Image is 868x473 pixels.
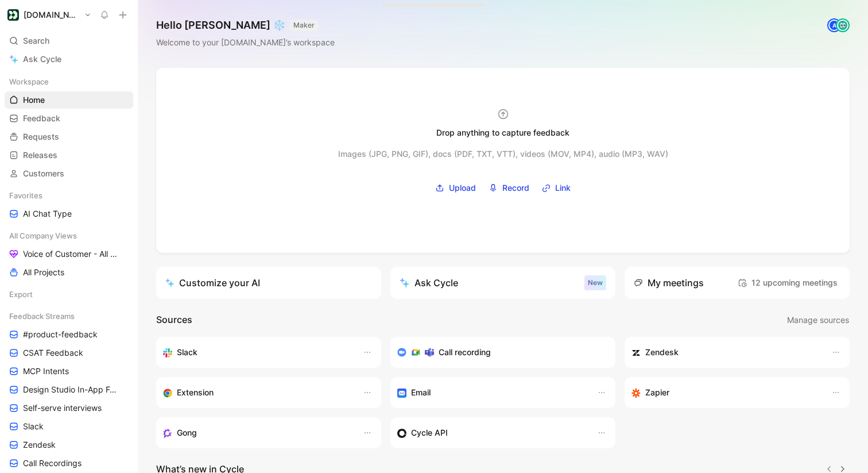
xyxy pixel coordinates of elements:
span: Record [502,181,529,195]
span: Workspace [9,76,49,87]
span: Design Studio In-App Feedback [23,384,119,395]
a: Customers [5,165,133,182]
h3: Call recording [439,345,491,359]
h1: [DOMAIN_NAME] [24,10,80,20]
button: Customer.io[DOMAIN_NAME] [5,7,94,23]
div: Welcome to your [DOMAIN_NAME]’s workspace [156,36,335,49]
button: Link [538,179,575,197]
span: Manage sources [787,313,849,327]
span: Ask Cycle [23,52,61,66]
div: Sync customers & send feedback from custom sources. Get inspired by our favorite use case [397,426,586,440]
button: MAKER [290,20,318,31]
div: Sync your customers, send feedback and get updates in Slack [163,345,351,359]
div: Forward emails to your feedback inbox [397,386,586,399]
a: Voice of Customer - All Areas [5,245,133,263]
div: My meetings [634,276,704,290]
img: avatar [837,20,848,31]
h2: Sources [156,313,192,328]
span: Voice of Customer - All Areas [23,248,118,260]
a: CSAT Feedback [5,344,133,362]
span: Customers [23,168,64,179]
a: #product-feedback [5,326,133,343]
button: 12 upcoming meetings [735,274,840,292]
span: Search [23,34,49,48]
span: Upload [449,181,476,195]
a: Design Studio In-App Feedback [5,381,133,398]
div: Capture feedback from thousands of sources with Zapier (survey results, recordings, sheets, etc). [631,386,820,399]
button: Upload [431,179,480,197]
a: MCP Intents [5,363,133,380]
span: Export [9,289,33,300]
button: Manage sources [786,313,850,328]
h3: Email [411,386,431,399]
span: New [588,277,603,289]
div: Images (JPG, PNG, GIF), docs (PDF, TXT, VTT), videos (MOV, MP4), audio (MP3, WAV) [338,147,668,161]
span: Link [555,181,571,195]
div: Customize your AI [165,276,260,290]
a: Zendesk [5,436,133,453]
a: All Projects [5,264,133,281]
a: Releases [5,147,133,164]
span: Slack [23,421,44,432]
a: Requests [5,128,133,145]
h3: Cycle API [411,426,448,440]
span: Call Recordings [23,457,82,469]
span: CSAT Feedback [23,347,83,359]
a: Feedback [5,110,133,127]
h3: Gong [177,426,197,440]
a: Slack [5,418,133,435]
span: MCP Intents [23,366,69,377]
span: Self-serve interviews [23,402,102,414]
span: All Projects [23,267,64,278]
h3: Slack [177,345,197,359]
span: Zendesk [23,439,56,451]
span: Home [23,94,45,106]
span: Requests [23,131,59,143]
a: Home [5,91,133,109]
a: Call Recordings [5,455,133,472]
div: Export [5,286,133,303]
span: Feedback Streams [9,310,75,322]
span: All Company Views [9,230,77,241]
a: Customize your AI [156,267,381,299]
span: 12 upcoming meetings [738,276,838,290]
span: #product-feedback [23,329,98,340]
h1: Hello [PERSON_NAME] ❄️ [156,18,335,32]
button: Record [485,179,533,197]
div: Ask Cycle [400,276,458,290]
span: Releases [23,149,57,161]
div: Drop anything to capture feedback [436,126,569,140]
h3: Zendesk [645,345,679,359]
div: Capture feedback from anywhere on the web [163,386,351,399]
div: Sync customers and create docs [631,345,820,359]
span: Feedback [23,113,60,124]
span: Favorites [9,190,42,201]
button: Ask CycleNewNew [390,267,615,299]
span: AI Chat Type [23,208,72,220]
h3: Zapier [645,386,669,399]
img: Customer.io [7,9,19,21]
a: Self-serve interviews [5,399,133,417]
div: Record & transcribe meetings from Zoom, Meet & Teams. [397,345,599,359]
a: AI Chat Type [5,205,133,222]
div: All Company ViewsVoice of Customer - All AreasAll Projects [5,227,133,281]
div: A [828,20,840,31]
h3: Extension [177,386,214,399]
div: Capture feedback from your incoming calls [163,426,351,440]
